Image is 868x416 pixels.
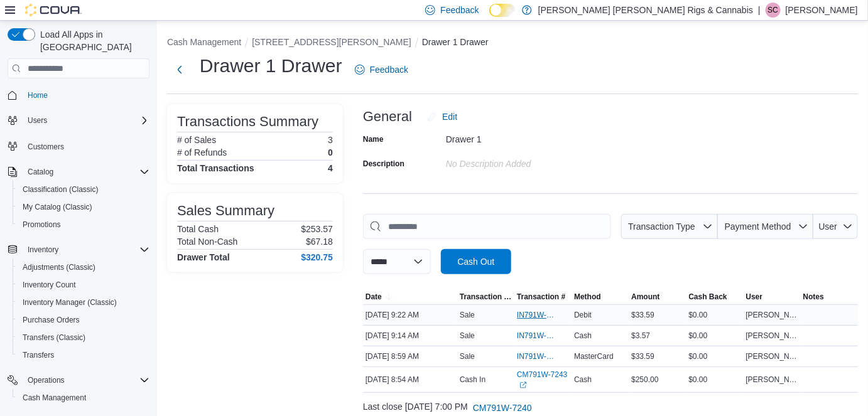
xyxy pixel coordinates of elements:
a: Inventory Count [18,277,81,292]
span: Classification (Classic) [18,182,149,197]
h6: # of Refunds [177,147,227,157]
button: Transaction # [514,289,572,304]
span: Adjustments (Classic) [23,262,95,272]
span: Promotions [23,220,61,230]
span: Edit [442,110,457,123]
button: Purchase Orders [13,311,155,329]
span: Cash [574,375,592,385]
p: [PERSON_NAME] [PERSON_NAME] Rigs & Cannabis [538,3,753,18]
a: Cash Management [18,390,91,405]
p: Sale [460,310,475,320]
button: Inventory Manager (Classic) [13,294,155,311]
button: Promotions [13,216,155,233]
div: [DATE] 9:22 AM [363,307,457,323]
button: Classification (Classic) [13,181,155,198]
h6: Total Non-Cash [177,237,238,247]
p: Sale [460,331,475,341]
span: Promotions [18,217,149,232]
span: Transfers [23,350,54,360]
a: Customers [23,139,69,154]
span: Date [366,292,382,302]
span: Inventory Manager (Classic) [23,297,117,307]
button: Method [572,289,629,304]
button: IN791W-33385 [517,349,569,364]
a: Feedback [350,57,413,82]
h6: # of Sales [177,135,216,145]
button: [STREET_ADDRESS][PERSON_NAME] [252,37,411,47]
button: Operations [3,371,155,389]
button: Inventory [23,242,63,257]
button: Inventory Count [13,276,155,294]
span: [PERSON_NAME] [746,331,798,341]
a: Classification (Classic) [18,182,104,197]
span: Home [23,87,149,103]
button: Catalog [23,164,58,179]
span: Debit [574,310,592,320]
h3: General [363,109,412,124]
span: IN791W-33387 [517,310,556,320]
button: Date [363,289,457,304]
span: My Catalog (Classic) [23,202,92,212]
span: Catalog [23,164,149,179]
button: Cash Management [167,37,241,47]
span: Inventory Count [23,280,76,290]
span: Cash Management [18,390,149,405]
button: Cash Back [686,289,744,304]
span: User [819,221,838,232]
button: IN791W-33386 [517,328,569,343]
span: Cash Management [23,393,86,403]
span: User [746,292,763,302]
span: Inventory Manager (Classic) [18,295,149,310]
h4: $320.75 [301,252,333,262]
button: User [813,214,858,239]
p: | [758,3,761,18]
button: Cash Out [441,249,511,274]
span: SC [768,3,779,18]
span: [PERSON_NAME] [746,351,798,361]
h4: 4 [328,163,333,173]
span: CM791W-7240 [473,402,532,414]
span: My Catalog (Classic) [18,200,149,215]
a: Purchase Orders [18,312,85,328]
button: Users [3,112,155,129]
span: Users [23,113,149,128]
span: $33.59 [631,351,654,361]
span: IN791W-33386 [517,331,556,341]
span: Transaction Type [460,292,512,302]
button: Operations [23,373,70,388]
span: Inventory [23,242,149,257]
span: Customers [23,138,149,154]
button: Amount [629,289,686,304]
a: Inventory Manager (Classic) [18,295,122,310]
span: Customers [28,142,64,152]
span: Transfers (Classic) [23,333,85,343]
h4: Total Transactions [177,163,254,173]
p: [PERSON_NAME] [786,3,858,18]
a: Adjustments (Classic) [18,260,100,275]
h4: Drawer Total [177,252,230,262]
button: Cash Management [13,389,155,407]
button: Transfers (Classic) [13,329,155,346]
div: [DATE] 8:54 AM [363,372,457,387]
span: $33.59 [631,310,654,320]
p: Cash In [460,375,486,385]
p: 0 [328,147,333,157]
span: Cash [574,331,592,341]
span: Inventory Count [18,277,149,292]
label: Name [363,134,384,144]
button: Users [23,113,52,128]
img: Cova [25,4,82,16]
span: Purchase Orders [18,312,149,328]
span: $250.00 [631,375,658,385]
span: Payment Method [725,221,791,232]
button: User [744,289,801,304]
span: Transaction Type [628,221,695,232]
h3: Transactions Summary [177,114,318,129]
p: $67.18 [306,237,333,247]
span: Classification (Classic) [23,184,99,195]
button: My Catalog (Classic) [13,198,155,216]
span: IN791W-33385 [517,351,556,361]
a: Home [23,88,53,103]
button: Home [3,86,155,104]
